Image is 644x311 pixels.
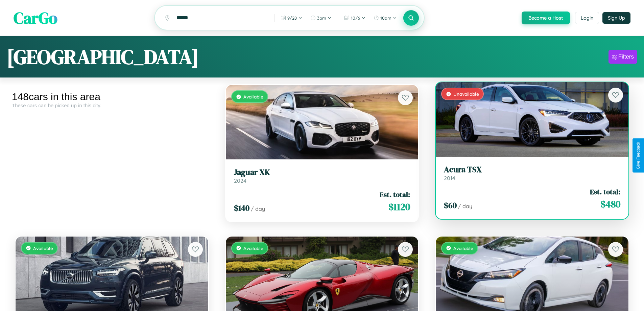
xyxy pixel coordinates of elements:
button: 10am [370,13,400,23]
button: 9/28 [277,13,306,23]
span: 2024 [234,177,246,184]
span: Est. total: [380,190,410,199]
div: These cars can be picked up in this city. [12,103,212,108]
span: Available [243,245,263,251]
span: 2014 [444,175,455,181]
div: Give Feedback [636,142,641,169]
span: $ 60 [444,200,457,211]
span: Available [453,245,473,251]
h3: Jaguar XK [234,168,410,177]
div: Filters [618,53,634,60]
span: Available [33,245,53,251]
span: $ 480 [600,197,620,211]
span: / day [251,205,265,212]
span: $ 140 [234,202,249,214]
span: 9 / 28 [287,15,297,21]
button: Login [575,12,599,24]
span: Unavailable [453,91,479,97]
div: 148 cars in this area [12,91,212,103]
h3: Acura TSX [444,165,620,175]
button: 10/6 [341,13,369,23]
button: Become a Host [522,12,570,24]
span: 10 / 6 [351,15,360,21]
span: Est. total: [590,187,620,197]
button: Filters [609,50,637,64]
span: $ 1120 [388,200,410,214]
button: 3pm [307,13,335,23]
span: 10am [380,15,391,21]
span: Available [243,94,263,99]
button: Sign Up [602,12,630,24]
span: / day [458,203,472,209]
a: Acura TSX2014 [444,165,620,181]
a: Jaguar XK2024 [234,168,410,184]
span: CarGo [14,7,57,29]
span: 3pm [317,15,326,21]
h1: [GEOGRAPHIC_DATA] [7,43,199,71]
